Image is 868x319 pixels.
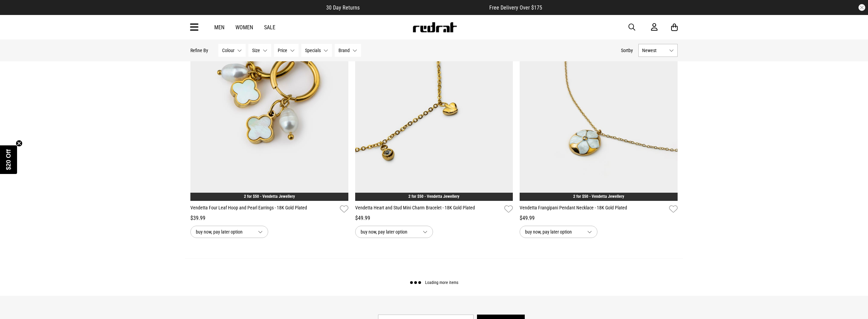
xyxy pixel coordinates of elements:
[301,44,332,57] button: Specials
[190,226,268,238] button: buy now, pay later option
[190,204,337,214] a: Vendetta Four Leaf Hoop and Pearl Earrings - 18K Gold Plated
[373,4,476,11] iframe: Customer reviews powered by Trustpilot
[235,24,253,31] a: Women
[520,226,597,238] button: buy now, pay later option
[248,44,271,57] button: Size
[520,214,678,222] div: $49.99
[214,24,225,31] a: Men
[412,22,457,32] img: Redrat logo
[355,226,433,238] button: buy now, pay later option
[326,4,360,11] span: 30 Day Returns
[196,228,252,236] span: buy now, pay later option
[244,194,295,199] a: 2 for $50 - Vendetta Jewellery
[5,3,26,23] button: Open LiveChat chat widget
[621,46,633,54] button: Sortby
[642,48,666,53] span: Newest
[573,194,624,199] a: 2 for $50 - Vendetta Jewellery
[5,149,12,170] span: $20 Off
[252,48,260,53] span: Size
[305,48,321,53] span: Specials
[489,4,542,11] span: Free Delivery Over $175
[335,44,361,57] button: Brand
[525,228,582,236] span: buy now, pay later option
[190,48,208,53] p: Refine By
[16,140,23,147] button: Close teaser
[278,48,287,53] span: Price
[361,228,417,236] span: buy now, pay later option
[408,194,459,199] a: 2 for $50 - Vendetta Jewellery
[355,214,513,222] div: $49.99
[425,281,458,285] span: Loading more items
[520,204,666,214] a: Vendetta Frangipani Pendant Necklace - 18K Gold Plated
[628,48,633,53] span: by
[274,44,299,57] button: Price
[355,204,502,214] a: Vendetta Heart and Stud Mini Charm Bracelet - 18K Gold Plated
[338,48,350,53] span: Brand
[638,44,678,57] button: Newest
[218,44,246,57] button: Colour
[264,24,275,31] a: Sale
[190,214,348,222] div: $39.99
[222,48,234,53] span: Colour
